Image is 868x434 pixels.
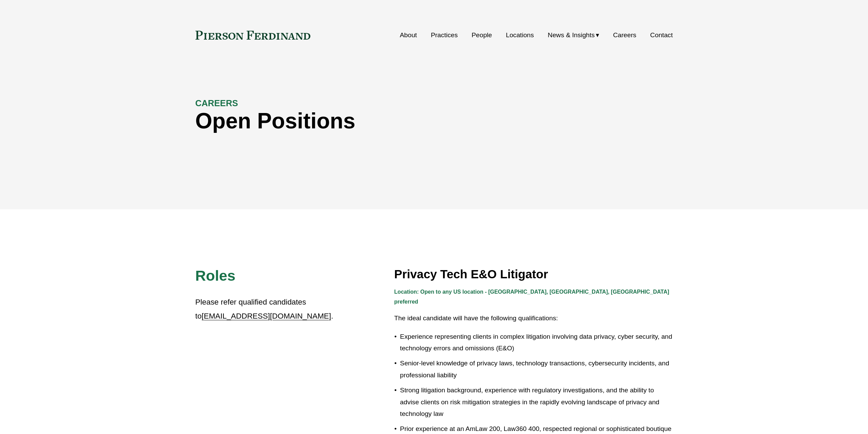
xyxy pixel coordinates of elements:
a: Contact [650,29,673,42]
span: News & Insights [548,29,595,41]
a: [EMAIL_ADDRESS][DOMAIN_NAME] [202,312,331,320]
p: Please refer qualified candidates to . [195,295,335,323]
a: People [472,29,492,42]
a: folder dropdown [548,29,599,42]
p: Senior-level knowledge of privacy laws, technology transactions, cybersecurity incidents, and pro... [400,358,673,381]
a: Careers [613,29,636,42]
p: Strong litigation background, experience with regulatory investigations, and the ability to advis... [400,384,673,420]
strong: CAREERS [195,98,238,108]
p: The ideal candidate will have the following qualifications: [394,312,673,324]
p: Experience representing clients in complex litigation involving data privacy, cyber security, and... [400,331,673,354]
h1: Open Positions [195,109,554,134]
a: Locations [506,29,534,42]
strong: Location: Open to any US location - [GEOGRAPHIC_DATA], [GEOGRAPHIC_DATA], [GEOGRAPHIC_DATA] prefe... [394,289,671,305]
a: About [400,29,417,42]
a: Practices [431,29,458,42]
h3: Privacy Tech E&O Litigator [394,267,673,282]
span: Roles [195,267,236,284]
